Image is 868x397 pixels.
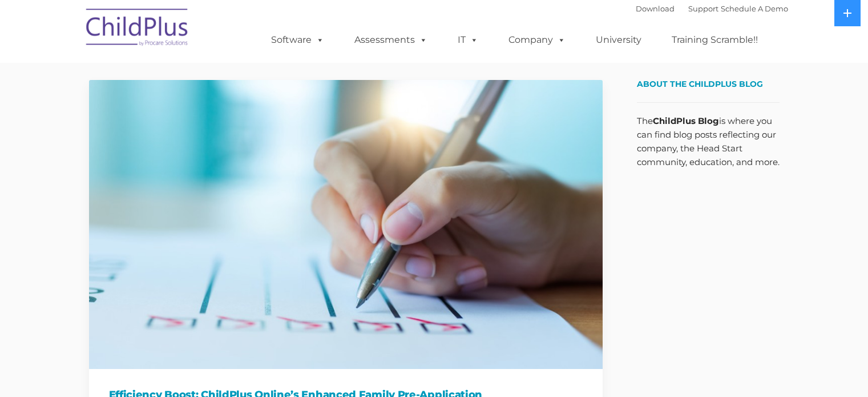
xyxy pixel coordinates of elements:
a: Download [636,4,675,13]
font: | [636,4,788,13]
p: The is where you can find blog posts reflecting our company, the Head Start community, education,... [637,114,780,169]
img: ChildPlus by Procare Solutions [80,1,195,58]
img: Efficiency Boost: ChildPlus Online's Enhanced Family Pre-Application Process - Streamlining Appli... [89,80,603,369]
a: IT [446,29,490,51]
a: Software [260,29,336,51]
span: About the ChildPlus Blog [637,79,763,89]
a: Training Scramble!! [660,29,769,51]
a: Company [497,29,577,51]
strong: ChildPlus Blog [653,115,719,126]
a: Support [688,4,718,13]
a: University [584,29,653,51]
a: Schedule A Demo [721,4,788,13]
a: Assessments [343,29,439,51]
